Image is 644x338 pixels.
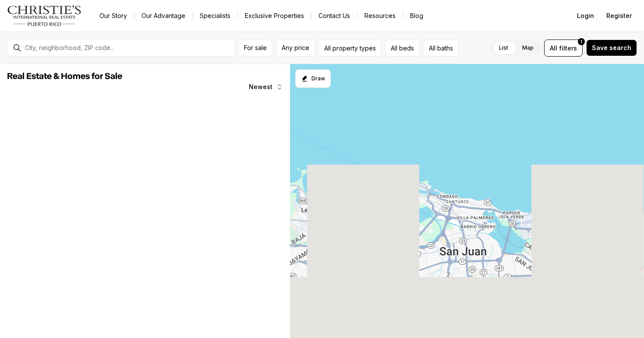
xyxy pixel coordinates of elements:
button: All baths [423,40,459,57]
a: Our Advantage [134,10,192,22]
label: List [492,40,515,56]
span: Any price [282,44,309,51]
button: Login [572,7,599,25]
a: Exclusive Properties [238,10,311,22]
span: Newest [249,83,272,90]
a: Our Story [92,10,134,22]
button: Register [601,7,637,25]
span: filters [559,43,577,53]
span: All [550,43,557,53]
button: All beds [385,40,420,57]
span: 1 [580,38,582,45]
button: Contact Us [311,10,357,22]
img: logo [7,5,82,26]
button: Save search [586,40,637,56]
a: Specialists [193,10,237,22]
span: Register [606,12,632,19]
span: Save search [592,44,631,51]
span: Real Estate & Homes for Sale [7,72,122,81]
button: Any price [276,40,315,57]
label: Map [515,40,541,56]
button: Allfilters1 [544,40,583,57]
button: All property types [318,40,382,57]
a: Blog [403,10,430,22]
a: Resources [357,10,403,22]
button: Start drawing [295,69,331,88]
span: For sale [244,44,267,51]
button: For sale [238,40,272,57]
span: Login [577,12,594,19]
button: Newest [244,78,288,96]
